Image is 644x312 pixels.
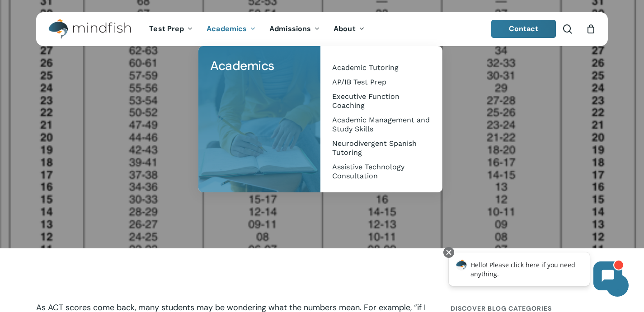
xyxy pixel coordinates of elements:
[334,24,356,33] span: About
[200,25,263,33] a: Academics
[332,116,430,133] span: Academic Management and Study Skills
[269,24,311,33] span: Admissions
[327,25,371,33] a: About
[207,24,247,33] span: Academics
[329,61,433,75] a: Academic Tutoring
[263,25,327,33] a: Admissions
[329,75,433,89] a: AP/IB Test Prep
[332,63,399,72] span: Academic Tutoring
[329,160,433,183] a: Assistive Technology Consultation
[142,25,200,33] a: Test Prep
[210,57,274,74] span: Academics
[329,136,433,160] a: Neurodivergent Spanish Tutoring
[332,139,417,157] span: Neurodivergent Spanish Tutoring
[332,78,386,86] span: AP/IB Test Prep
[329,89,433,113] a: Executive Function Coaching
[207,55,311,77] a: Academics
[96,130,548,168] h1: ACT Score Chart
[142,12,371,46] nav: Main Menu
[329,113,433,136] a: Academic Management and Study Skills
[36,12,608,46] header: Main Menu
[332,163,404,180] span: Assistive Technology Consultation
[332,92,400,110] span: Executive Function Coaching
[439,245,631,299] iframe: Chatbot
[149,24,184,33] span: Test Prep
[491,20,556,38] a: Contact
[586,24,596,34] a: Cart
[509,24,539,33] span: Contact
